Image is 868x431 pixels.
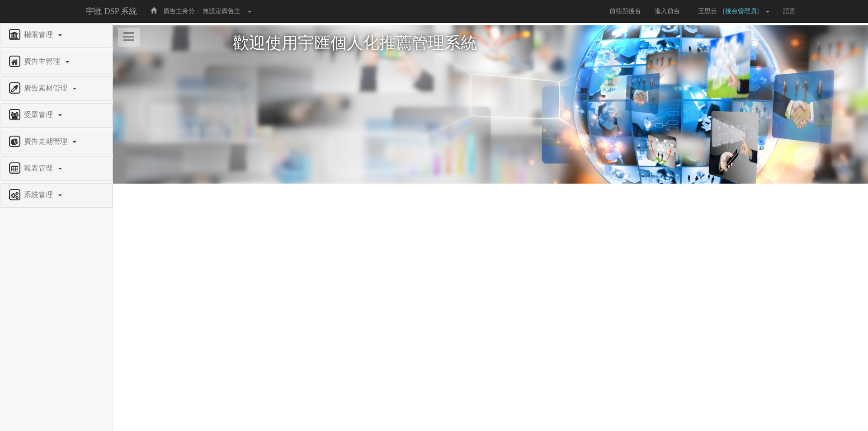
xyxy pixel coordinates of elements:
[7,108,105,123] a: 受眾管理
[7,55,105,69] a: 廣告主管理
[693,8,722,14] span: 王思云
[7,135,105,149] a: 廣告走期管理
[7,161,105,176] a: 報表管理
[163,8,201,14] span: 廣告主身分：
[233,34,748,52] h1: 歡迎使用宇匯個人化推薦管理系統
[723,8,763,14] span: [後台管理員]
[7,81,105,96] a: 廣告素材管理
[7,188,105,203] a: 系統管理
[203,8,241,14] span: 無設定廣告主
[22,137,72,145] span: 廣告走期管理
[22,111,57,118] span: 受眾管理
[22,191,57,199] span: 系統管理
[22,164,57,172] span: 報表管理
[22,57,65,65] span: 廣告主管理
[22,84,72,92] span: 廣告素材管理
[7,28,105,43] a: 權限管理
[22,31,57,38] span: 權限管理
